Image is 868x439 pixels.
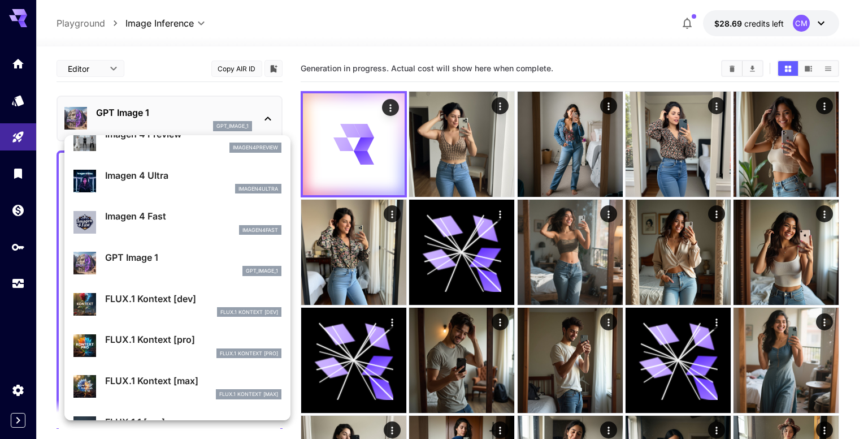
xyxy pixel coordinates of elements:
[105,292,281,305] p: FLUX.1 Kontext [dev]
[219,390,278,398] p: FLUX.1 Kontext [max]
[73,287,281,322] div: FLUX.1 Kontext [dev]FLUX.1 Kontext [dev]
[105,169,281,182] p: Imagen 4 Ultra
[246,267,278,275] p: gpt_image_1
[220,308,278,316] p: FLUX.1 Kontext [dev]
[105,251,281,264] p: GPT Image 1
[105,209,281,223] p: Imagen 4 Fast
[73,164,281,199] div: Imagen 4 Ultraimagen4ultra
[73,205,281,239] div: Imagen 4 Fastimagen4fast
[238,185,278,193] p: imagen4ultra
[233,144,278,152] p: imagen4preview
[73,123,281,157] div: Imagen 4 Previewimagen4preview
[220,350,278,358] p: FLUX.1 Kontext [pro]
[811,385,868,439] div: Widget de chat
[73,369,281,404] div: FLUX.1 Kontext [max]FLUX.1 Kontext [max]
[105,333,281,346] p: FLUX.1 Kontext [pro]
[105,374,281,388] p: FLUX.1 Kontext [max]
[73,328,281,363] div: FLUX.1 Kontext [pro]FLUX.1 Kontext [pro]
[242,226,278,234] p: imagen4fast
[73,246,281,281] div: GPT Image 1gpt_image_1
[105,415,281,429] p: FLUX.1.1 [pro]
[811,385,868,439] iframe: Chat Widget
